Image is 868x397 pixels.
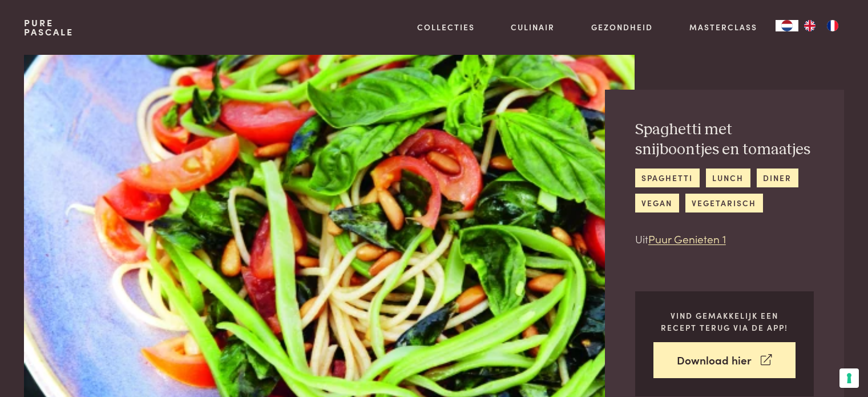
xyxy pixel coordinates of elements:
[648,231,726,246] a: Puur Genieten 1
[776,20,798,31] div: Language
[417,21,475,33] a: Collecties
[839,368,859,388] button: Uw voorkeuren voor toestemming voor trackingtechnologieën
[706,169,750,187] a: lunch
[689,21,757,33] a: Masterclass
[776,20,798,31] a: NL
[776,20,844,31] aside: Language selected: Nederlands
[635,120,814,159] h2: Spaghetti met snijboontjes en tomaatjes
[24,18,74,37] a: PurePascale
[798,20,821,31] a: EN
[591,21,653,33] a: Gezondheid
[757,169,798,187] a: diner
[798,20,844,31] ul: Language list
[653,342,796,378] a: Download hier
[821,20,844,31] a: FR
[653,310,796,333] p: Vind gemakkelijk een recept terug via de app!
[635,169,700,187] a: spaghetti
[685,194,763,212] a: vegetarisch
[635,231,814,247] p: Uit
[511,21,555,33] a: Culinair
[635,194,679,212] a: vegan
